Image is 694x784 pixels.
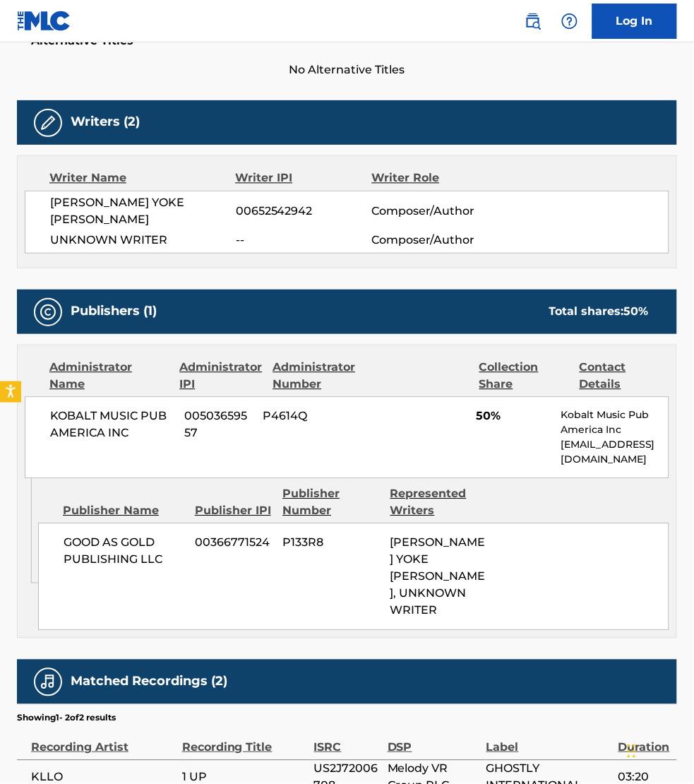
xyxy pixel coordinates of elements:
[283,535,380,552] span: P133R8
[182,725,307,756] div: Recording Title
[71,114,140,131] h5: Writers (2)
[556,7,584,35] div: Help
[49,360,169,393] div: Administrator Name
[40,114,56,131] img: Writers
[549,304,649,321] div: Total shares:
[63,503,184,520] div: Publisher Name
[195,503,273,520] div: Publisher IPI
[71,674,227,690] h5: Matched Recordings (2)
[624,305,649,319] span: 50 %
[17,62,677,79] span: No Alternative Titles
[64,535,184,569] span: GOOD AS GOLD PUBLISHING LLC
[282,486,379,520] div: Publisher Number
[479,360,569,393] div: Collection Share
[49,170,235,187] div: Writer Name
[235,170,371,187] div: Writer IPI
[388,725,479,756] div: DSP
[40,304,56,321] img: Publishers
[390,536,486,617] span: [PERSON_NAME] YOKE [PERSON_NAME], UNKNOWN WRITER
[184,408,252,442] span: 00503659557
[561,438,669,468] p: [EMAIL_ADDRESS][DOMAIN_NAME]
[179,360,262,393] div: Administrator IPI
[50,195,236,229] span: [PERSON_NAME] YOKE [PERSON_NAME]
[623,716,694,784] iframe: Chat Widget
[618,725,670,756] div: Duration
[525,13,542,30] img: search
[592,4,677,39] a: Log In
[50,408,174,442] span: KOBALT MUSIC PUB AMERICA INC
[50,232,236,249] span: UNKNOWN WRITER
[372,232,496,249] span: Composer/Author
[40,674,56,691] img: Matched Recordings
[236,232,372,249] span: --
[314,725,381,756] div: ISRC
[561,13,578,30] img: help
[31,725,175,756] div: Recording Artist
[390,486,487,520] div: Represented Writers
[71,304,157,320] h5: Publishers (1)
[476,408,550,425] span: 50%
[236,203,372,220] span: 00652542942
[519,7,547,35] a: Public Search
[195,535,272,552] span: 00366771524
[628,730,636,773] div: Drag
[580,360,669,393] div: Contact Details
[486,725,611,756] div: Label
[561,408,669,438] p: Kobalt Music Pub America Inc
[372,170,496,187] div: Writer Role
[372,203,496,220] span: Composer/Author
[17,11,71,31] img: MLC Logo
[17,712,116,725] p: Showing 1 - 2 of 2 results
[273,360,362,393] div: Administrator Number
[263,408,356,425] span: P4614Q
